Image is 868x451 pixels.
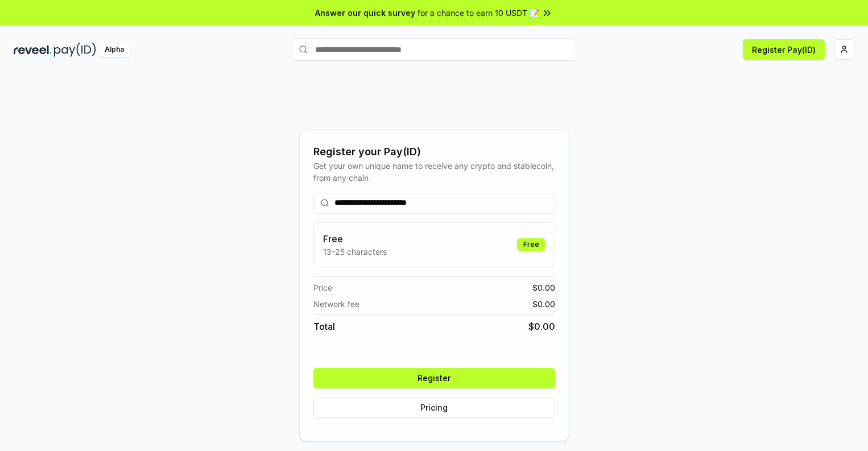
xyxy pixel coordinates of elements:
[315,7,415,19] span: Answer our quick survey
[313,282,332,293] span: Price
[532,282,555,293] span: $ 0.00
[528,320,555,333] span: $ 0.00
[313,160,555,184] div: Get your own unique name to receive any crypto and stablecoin, from any chain
[323,246,387,258] p: 13-25 characters
[14,43,52,57] img: reveel_dark
[313,298,359,310] span: Network fee
[743,39,825,60] button: Register Pay(ID)
[313,320,335,333] span: Total
[313,398,555,418] button: Pricing
[98,43,130,57] div: Alpha
[313,144,555,160] div: Register your Pay(ID)
[418,7,539,19] span: for a chance to earn 10 USDT 📝
[323,232,387,246] h3: Free
[54,43,96,57] img: pay_id
[313,368,555,388] button: Register
[532,298,555,310] span: $ 0.00
[517,238,545,251] div: Free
